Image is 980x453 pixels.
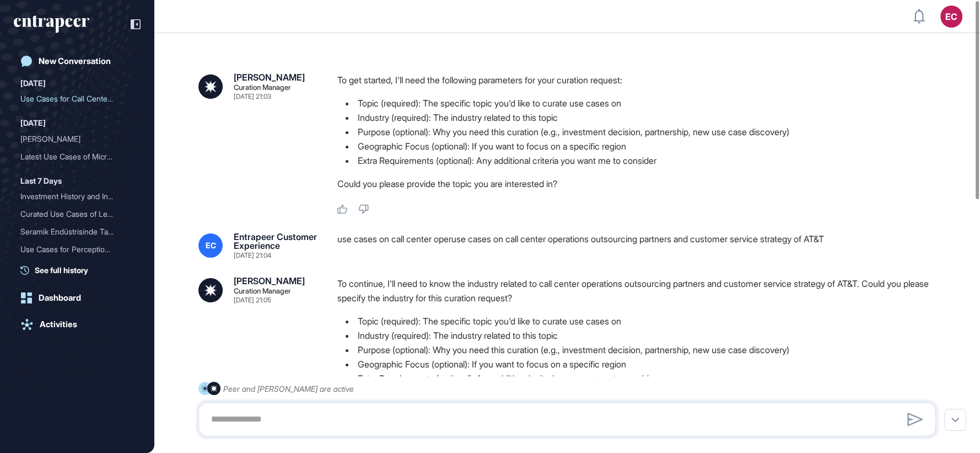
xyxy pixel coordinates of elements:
[337,96,945,110] li: Topic (required): The specific topic you'd like to curate use cases on
[20,77,46,90] div: [DATE]
[206,241,216,250] span: EC
[14,287,141,309] a: Dashboard
[234,84,291,91] div: Curation Manager
[223,382,354,396] div: Peer and [PERSON_NAME] are active
[337,139,945,153] li: Geographic Focus (optional): If you want to focus on a specific region
[337,343,945,357] li: Purpose (optional): Why you need this curation (e.g., investment decision, partnership, new use c...
[20,241,134,258] div: Use Cases for Perception-Based Navigation Systems Utilizing Onboard Sensors and V2X Communication
[20,205,134,223] div: Curated Use Cases of Legal Tech Service Providers in Turkey
[20,130,125,148] div: [PERSON_NAME]
[20,205,125,223] div: Curated Use Cases of Lega...
[234,73,305,82] div: [PERSON_NAME]
[337,357,945,371] li: Geographic Focus (optional): If you want to focus on a specific region
[234,93,271,100] div: [DATE] 21:03
[337,73,945,87] p: To get started, I'll need the following parameters for your curation request:
[20,148,125,166] div: Latest Use Cases of Micro...
[337,276,945,305] p: To continue, I'll need to know the industry related to call center operations outsourcing partner...
[20,264,141,276] a: See full history
[20,148,134,166] div: Latest Use Cases of Microservices Architecture in Fintech Companies
[337,153,945,168] li: Extra Requirements (optional): Any additional criteria you want me to consider
[14,50,141,72] a: New Conversation
[20,188,125,205] div: Investment History and In...
[39,56,111,66] div: New Conversation
[20,116,46,130] div: [DATE]
[337,177,945,191] p: Could you please provide the topic you are interested in?
[20,90,125,108] div: Use Cases for Call Center...
[234,297,271,303] div: [DATE] 21:05
[14,15,89,33] div: entrapeer-logo
[337,125,945,139] li: Purpose (optional): Why you need this curation (e.g., investment decision, partnership, new use c...
[39,293,81,303] div: Dashboard
[35,264,88,276] span: See full history
[20,174,62,188] div: Last 7 Days
[20,90,134,108] div: Use Cases for Call Center Operations Outsourcing Partners and Customer Service Strategy of AT&T
[337,328,945,343] li: Industry (required): The industry related to this topic
[234,232,320,250] div: Entrapeer Customer Experience
[940,6,962,28] button: EC
[337,371,945,386] li: Extra Requirements (optional): Any additional criteria you want me to consider
[20,223,134,241] div: Seramik Endüstrisinde Talep Tahminleme Problemini Çözmek İçin Use Case Örnekleri
[337,110,945,125] li: Industry (required): The industry related to this topic
[20,223,125,241] div: Seramik Endüstrisinde Tal...
[234,276,305,285] div: [PERSON_NAME]
[40,319,77,329] div: Activities
[14,313,141,335] a: Activities
[20,130,134,148] div: Curie
[234,252,271,259] div: [DATE] 21:04
[234,287,291,295] div: Curation Manager
[337,314,945,328] li: Topic (required): The specific topic you'd like to curate use cases on
[337,232,945,259] div: use cases on call center operuse cases on call center operations outsourcing partners and custome...
[20,188,134,205] div: Investment History and Investor Information for Wemolo GmbH
[20,241,125,258] div: Use Cases for Perception-...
